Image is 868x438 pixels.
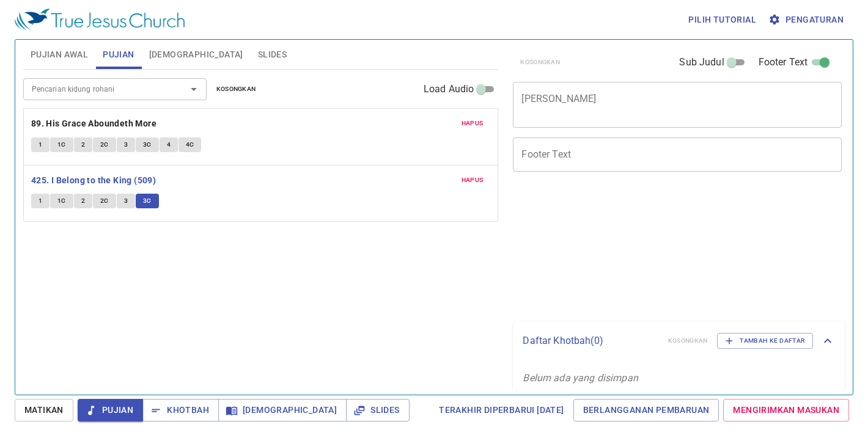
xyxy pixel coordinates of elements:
button: 3 [117,194,135,208]
button: 425. I Belong to the King (509) [31,173,158,188]
span: 4C [186,139,194,150]
span: 2 [81,139,85,150]
button: 1 [31,137,50,152]
span: Terakhir Diperbarui [DATE] [439,403,564,418]
span: 3C [143,195,152,206]
span: 2 [81,195,85,206]
button: Pengaturan [766,9,848,31]
span: 1C [57,195,66,206]
button: 89. His Grace Aboundeth More [31,116,159,131]
span: Tambah ke Daftar [725,335,805,346]
span: Khotbah [152,403,209,418]
a: Mengirimkan Masukan [723,399,849,422]
span: Load Audio [424,82,474,97]
span: Pujian [87,403,133,418]
span: 1 [39,139,42,150]
span: Hapus [462,118,484,129]
button: Matikan [15,399,73,422]
iframe: from-child [508,184,778,316]
button: Tambah ke Daftar [717,333,813,349]
span: 1C [57,139,66,150]
button: 3C [136,137,159,152]
span: Mengirimkan Masukan [733,403,839,418]
b: 89. His Grace Aboundeth More [31,116,156,131]
span: 2C [100,139,109,150]
i: Belum ada yang disimpan [523,372,638,384]
span: Kosongkan [216,84,256,95]
button: Kosongkan [209,82,263,97]
button: 2C [93,137,116,152]
span: 3 [124,195,128,206]
span: 3 [124,139,128,150]
button: [DEMOGRAPHIC_DATA] [218,399,347,422]
span: Slides [356,403,399,418]
button: 2 [74,137,92,152]
button: 4C [178,137,202,152]
button: 1 [31,194,50,208]
span: Hapus [462,175,484,186]
span: [DEMOGRAPHIC_DATA] [228,403,337,418]
button: Slides [346,399,409,422]
span: 3C [143,139,152,150]
span: 1 [39,195,42,206]
button: Hapus [454,173,491,188]
span: Footer Text [759,55,808,70]
button: Hapus [454,116,491,131]
p: Daftar Khotbah ( 0 ) [523,334,658,348]
button: 2 [74,194,92,208]
b: 425. I Belong to the King (509) [31,173,156,188]
button: 3C [136,194,159,208]
button: Khotbah [142,399,219,422]
span: Sub Judul [679,55,724,70]
button: 1C [50,194,73,208]
span: [DEMOGRAPHIC_DATA] [149,47,243,62]
a: Berlangganan Pembaruan [573,399,719,422]
span: 2C [100,195,109,206]
button: Open [185,81,202,98]
span: Berlangganan Pembaruan [583,403,710,418]
button: Pujian [78,399,143,422]
button: 2C [93,194,116,208]
span: Matikan [24,403,64,418]
button: 4 [160,137,178,152]
span: Pengaturan [771,12,844,27]
span: Pujian Awal [31,47,88,62]
span: Pujian [103,47,134,62]
button: 3 [117,137,135,152]
span: Slides [258,47,287,62]
span: 4 [167,139,171,150]
button: 1C [50,137,73,152]
img: True Jesus Church [15,9,185,31]
span: Pilih tutorial [688,12,756,27]
button: Pilih tutorial [683,9,761,31]
div: Daftar Khotbah(0)KosongkanTambah ke Daftar [513,321,845,361]
a: Terakhir Diperbarui [DATE] [434,399,568,422]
